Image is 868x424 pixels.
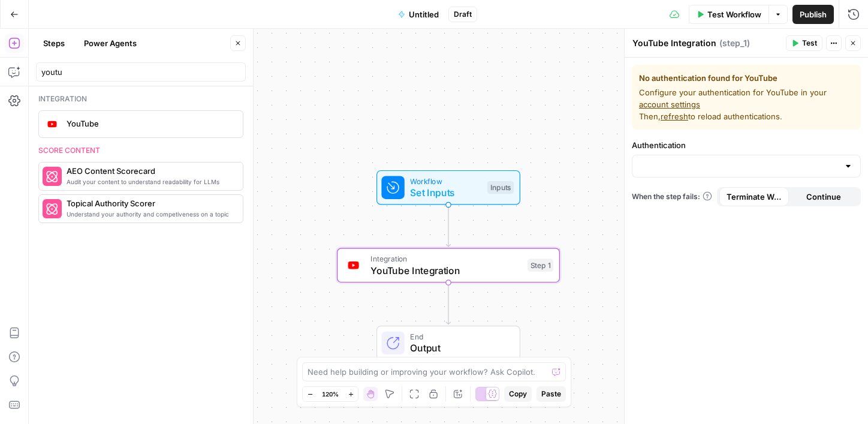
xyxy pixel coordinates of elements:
[639,86,854,122] span: Configure your authentication for YouTube in your Then, to reload authentications.
[77,34,144,53] button: Power Agents
[409,8,439,20] span: Untitled
[806,191,841,203] span: Continue
[509,389,527,399] span: Copy
[727,191,782,203] span: Terminate Workflow
[67,118,233,130] span: YouTube
[719,37,750,49] span: ( step_1 )
[370,263,522,278] span: YouTube Integration
[346,258,361,272] img: youtube-logo.webp
[632,191,712,202] a: When the step fails:
[67,197,233,209] span: Topical Authority Scorer
[528,259,553,272] div: Step 1
[802,38,817,49] span: Test
[786,35,822,51] button: Test
[337,170,560,205] div: WorkflowSet InputsInputs
[537,386,566,402] button: Paste
[632,37,716,49] textarea: YouTube Integration
[41,66,240,78] input: Search steps
[789,187,858,206] button: Continue
[38,94,243,104] div: Integration
[410,175,481,187] span: Workflow
[707,8,761,20] span: Test Workflow
[391,5,446,24] button: Untitled
[454,9,472,20] span: Draft
[487,181,514,194] div: Inputs
[67,177,233,187] span: Audit your content to understand readability for LLMs
[541,389,561,399] span: Paste
[410,331,508,342] span: End
[632,139,861,151] label: Authentication
[46,118,58,130] img: youtube-logo.webp
[446,205,450,247] g: Edge from start to step_1
[36,34,72,53] button: Steps
[410,185,481,200] span: Set Inputs
[639,100,700,109] a: account settings
[410,341,508,355] span: Output
[504,386,532,402] button: Copy
[792,5,834,24] button: Publish
[322,389,339,399] span: 120%
[639,72,854,84] span: No authentication found for YouTube
[446,282,450,324] g: Edge from step_1 to end
[800,8,827,20] span: Publish
[370,253,522,264] span: Integration
[337,248,560,283] div: IntegrationYouTube IntegrationStep 1
[337,326,560,360] div: EndOutput
[67,209,233,219] span: Understand your authority and competiveness on a topic
[38,145,243,156] div: Score content
[67,165,233,177] span: AEO Content Scorecard
[661,112,688,121] span: refresh
[689,5,768,24] button: Test Workflow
